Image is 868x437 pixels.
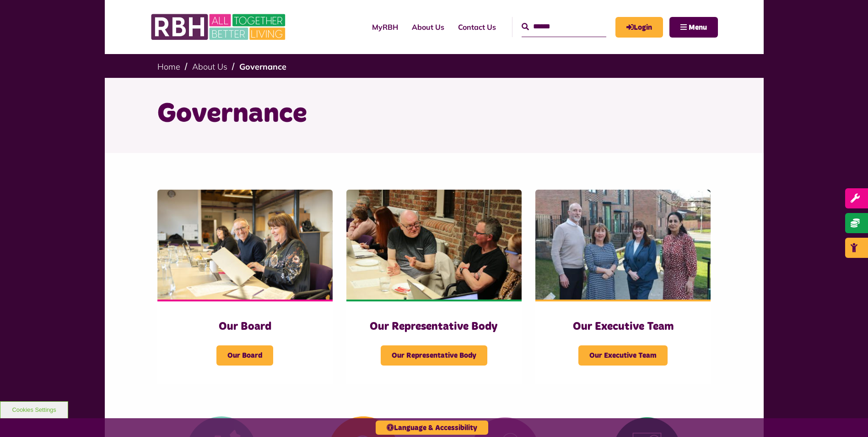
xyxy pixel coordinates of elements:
span: Our Board [216,345,273,366]
a: Our Board Our Board [157,190,333,384]
button: Navigation [669,17,718,38]
img: RBH [151,9,288,45]
a: Contact Us [451,15,503,39]
h3: Our Board [176,320,314,334]
span: Our Representative Body [381,345,487,366]
iframe: Netcall Web Assistant for live chat [827,396,868,437]
a: About Us [192,61,227,72]
button: Language & Accessibility [376,421,488,435]
h3: Our Executive Team [554,320,692,334]
h1: Governance [157,96,711,132]
a: Home [157,61,180,72]
h3: Our Representative Body [365,320,503,334]
img: Rep Body [346,190,522,300]
a: Governance [239,61,286,72]
a: Our Representative Body Our Representative Body [346,190,522,384]
a: MyRBH [615,17,663,38]
img: RBH Board 1 [157,190,333,300]
a: About Us [405,15,451,39]
a: MyRBH [365,15,405,39]
img: RBH Executive Team [535,190,711,300]
span: Our Executive Team [578,345,668,366]
span: Menu [689,24,707,31]
a: Our Executive Team Our Executive Team [535,190,711,384]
